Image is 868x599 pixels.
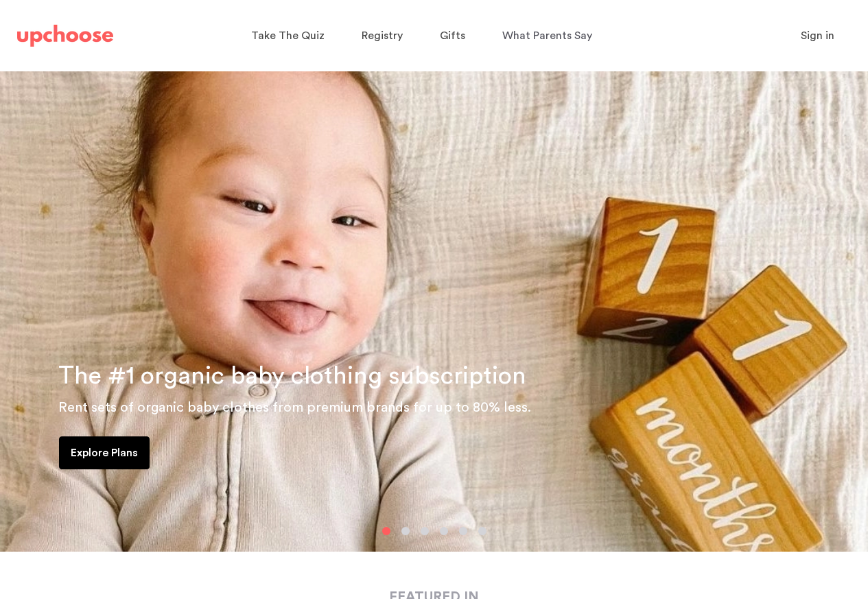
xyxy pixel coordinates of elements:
[59,436,150,469] a: Explore Plans
[362,23,407,49] a: Registry
[801,30,834,41] span: Sign in
[58,397,852,419] p: Rent sets of organic baby clothes from premium brands for up to 80% less.
[784,22,852,49] button: Sign in
[251,30,325,41] span: Take The Quiz
[502,30,592,41] span: What Parents Say
[58,364,526,388] span: The #1 organic baby clothing subscription
[251,23,329,49] a: Take The Quiz
[440,30,465,41] span: Gifts
[440,23,469,49] a: Gifts
[17,22,113,50] a: UpChoose
[71,445,138,461] p: Explore Plans
[362,30,403,41] span: Registry
[502,23,596,49] a: What Parents Say
[17,25,113,47] img: UpChoose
